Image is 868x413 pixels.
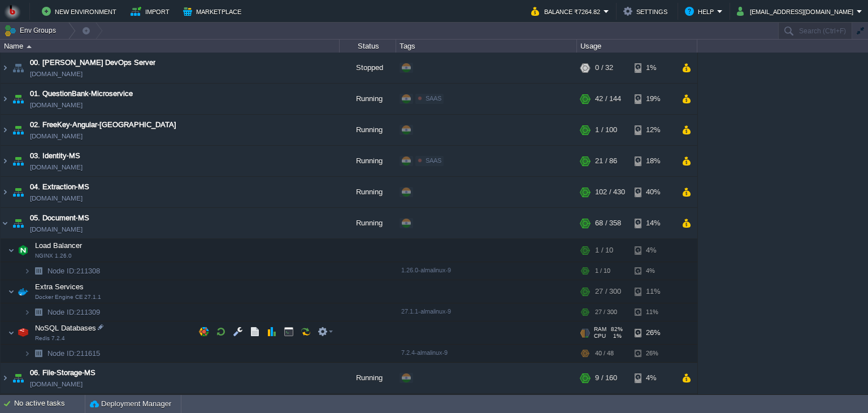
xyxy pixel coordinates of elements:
[635,262,671,280] div: 4%
[595,115,617,145] div: 1 / 100
[30,57,155,68] a: 00. [PERSON_NAME] DevOps Server
[426,95,441,102] span: SAAS
[635,321,671,344] div: 26%
[635,303,671,321] div: 11%
[340,40,396,53] div: Status
[340,208,396,238] div: Running
[531,5,604,18] button: Balance ₹7264.82
[47,308,76,316] span: Node ID:
[1,84,10,114] img: AMDAwAAAACH5BAEAAAAALAAAAAABAAEAAAICRAEAOw==
[46,349,102,358] span: 211615
[30,212,89,224] a: 05. Document-MS
[46,266,102,276] a: Node ID:211308
[340,53,396,83] div: Stopped
[27,45,32,48] img: AMDAwAAAACH5BAEAAAAALAAAAAABAAEAAAICRAEAOw==
[635,363,671,393] div: 4%
[595,345,614,362] div: 40 / 48
[610,333,622,340] span: 1%
[426,157,441,164] span: SAAS
[42,5,120,18] button: New Environment
[10,84,26,114] img: AMDAwAAAACH5BAEAAAAALAAAAAABAAEAAAICRAEAOw==
[131,5,173,18] button: Import
[4,3,21,20] img: Bitss Techniques
[46,307,102,317] a: Node ID:211309
[183,5,245,18] button: Marketplace
[10,115,26,145] img: AMDAwAAAACH5BAEAAAAALAAAAAABAAEAAAICRAEAOw==
[30,193,83,204] a: [DOMAIN_NAME]
[623,5,671,18] button: Settings
[35,253,72,259] span: NGINX 1.26.0
[46,307,102,317] span: 211309
[34,282,85,292] span: Extra Services
[1,146,10,176] img: AMDAwAAAACH5BAEAAAAALAAAAAABAAEAAAICRAEAOw==
[595,262,610,280] div: 1 / 10
[397,40,576,53] div: Tags
[30,150,80,162] a: 03. Identity-MS
[31,345,46,362] img: AMDAwAAAACH5BAEAAAAALAAAAAABAAEAAAICRAEAOw==
[46,349,102,358] a: Node ID:211615
[594,333,606,340] span: CPU
[34,241,84,250] span: Load Balancer
[340,146,396,176] div: Running
[34,323,98,333] span: NoSQL Databases
[15,321,31,344] img: AMDAwAAAACH5BAEAAAAALAAAAAABAAEAAAICRAEAOw==
[31,262,46,280] img: AMDAwAAAACH5BAEAAAAALAAAAAABAAEAAAICRAEAOw==
[24,345,31,362] img: AMDAwAAAACH5BAEAAAAALAAAAAABAAEAAAICRAEAOw==
[1,363,10,393] img: AMDAwAAAACH5BAEAAAAALAAAAAABAAEAAAICRAEAOw==
[340,363,396,393] div: Running
[737,5,857,18] button: [EMAIL_ADDRESS][DOMAIN_NAME]
[30,367,96,379] a: 06. File-Storage-MS
[10,208,26,238] img: AMDAwAAAACH5BAEAAAAALAAAAAABAAEAAAICRAEAOw==
[30,119,176,131] span: 02. FreeKey-Angular-[GEOGRAPHIC_DATA]
[10,146,26,176] img: AMDAwAAAACH5BAEAAAAALAAAAAABAAEAAAICRAEAOw==
[1,40,339,53] div: Name
[30,224,83,235] a: [DOMAIN_NAME]
[30,88,133,99] a: 01. QuestionBank-Microservice
[46,266,102,276] span: 211308
[15,239,31,262] img: AMDAwAAAACH5BAEAAAAALAAAAAABAAEAAAICRAEAOw==
[595,84,621,114] div: 42 / 144
[635,146,671,176] div: 18%
[1,115,10,145] img: AMDAwAAAACH5BAEAAAAALAAAAAABAAEAAAICRAEAOw==
[15,280,31,303] img: AMDAwAAAACH5BAEAAAAALAAAAAABAAEAAAICRAEAOw==
[635,280,671,303] div: 11%
[8,280,15,303] img: AMDAwAAAACH5BAEAAAAALAAAAAABAAEAAAICRAEAOw==
[35,335,65,342] span: Redis 7.2.4
[8,239,15,262] img: AMDAwAAAACH5BAEAAAAALAAAAAABAAEAAAICRAEAOw==
[30,162,83,173] a: [DOMAIN_NAME]
[14,395,85,413] div: No active tasks
[8,321,15,344] img: AMDAwAAAACH5BAEAAAAALAAAAAABAAEAAAICRAEAOw==
[30,131,83,142] a: [DOMAIN_NAME]
[10,53,26,83] img: AMDAwAAAACH5BAEAAAAALAAAAAABAAEAAAICRAEAOw==
[595,208,621,238] div: 68 / 358
[340,177,396,207] div: Running
[595,53,613,83] div: 0 / 32
[401,308,451,315] span: 27.1.1-almalinux-9
[578,40,697,53] div: Usage
[1,177,10,207] img: AMDAwAAAACH5BAEAAAAALAAAAAABAAEAAAICRAEAOw==
[594,326,606,333] span: RAM
[31,303,46,321] img: AMDAwAAAACH5BAEAAAAALAAAAAABAAEAAAICRAEAOw==
[47,267,76,275] span: Node ID:
[30,181,89,193] a: 04. Extraction-MS
[401,267,451,273] span: 1.26.0-almalinux-9
[611,326,623,333] span: 82%
[30,68,83,80] a: [DOMAIN_NAME]
[595,177,625,207] div: 102 / 430
[30,379,83,390] a: [DOMAIN_NAME]
[635,84,671,114] div: 19%
[34,282,85,291] a: Extra ServicesDocker Engine CE 27.1.1
[4,23,60,38] button: Env Groups
[1,208,10,238] img: AMDAwAAAACH5BAEAAAAALAAAAAABAAEAAAICRAEAOw==
[30,99,83,111] a: [DOMAIN_NAME]
[595,146,617,176] div: 21 / 86
[595,363,617,393] div: 9 / 160
[340,115,396,145] div: Running
[24,262,31,280] img: AMDAwAAAACH5BAEAAAAALAAAAAABAAEAAAICRAEAOw==
[10,177,26,207] img: AMDAwAAAACH5BAEAAAAALAAAAAABAAEAAAICRAEAOw==
[595,239,613,262] div: 1 / 10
